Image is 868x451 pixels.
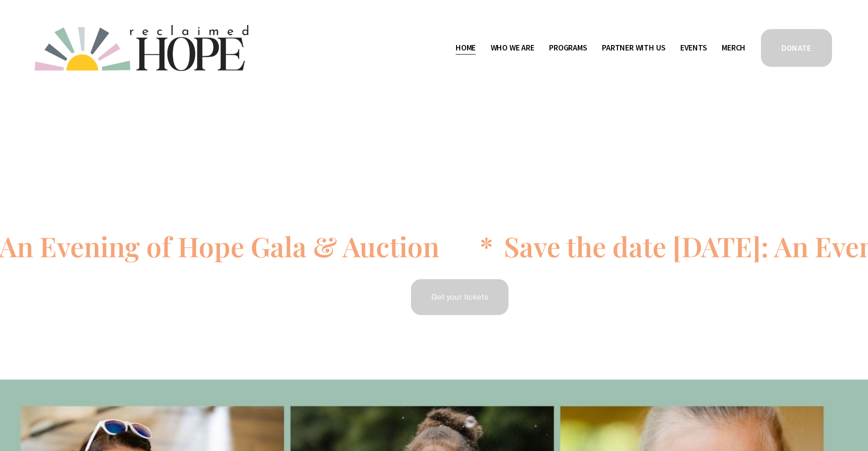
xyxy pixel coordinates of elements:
a: Merch [722,41,745,55]
span: Partner With Us [602,41,665,55]
a: Events [680,41,707,55]
a: folder dropdown [491,41,534,55]
a: folder dropdown [549,41,587,55]
a: folder dropdown [602,41,665,55]
a: DONATE [760,28,833,68]
img: Reclaimed Hope Initiative [35,25,248,71]
a: Get your tickets [410,278,510,316]
span: Who We Are [491,41,534,55]
span: Programs [549,41,587,55]
a: Home [456,41,476,55]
